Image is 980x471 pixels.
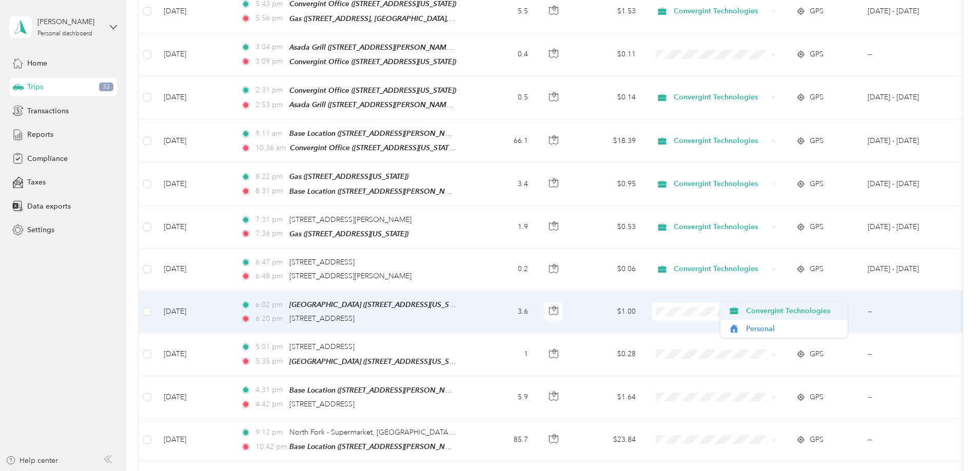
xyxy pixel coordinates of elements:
span: GPS [810,92,824,103]
span: [STREET_ADDRESS] [289,400,355,408]
td: -- [859,333,953,376]
span: Transactions [27,106,69,116]
td: $0.28 [572,333,644,376]
td: [DATE] [155,333,232,376]
span: 6:48 pm [256,271,285,282]
span: Convergint Office ([STREET_ADDRESS][US_STATE]) [289,57,456,66]
span: Home [27,58,47,69]
span: GPS [810,135,824,147]
span: GPS [810,49,824,60]
span: Convergint Office ([STREET_ADDRESS][US_STATE]) [289,86,456,94]
td: -- [859,376,953,419]
td: $23.84 [572,419,644,461]
td: -- [859,33,953,76]
span: 4:42 pm [256,399,285,410]
span: 6:20 pm [256,313,285,324]
td: $18.39 [572,119,644,162]
td: Aug 1 - 31, 2025 [859,249,953,291]
td: [DATE] [155,33,232,76]
div: [PERSON_NAME] [37,16,102,27]
span: Convergint Technologies [746,305,841,316]
span: Trips [27,81,43,92]
td: [DATE] [155,419,232,461]
span: Gas ([STREET_ADDRESS][US_STATE]) [289,230,408,238]
span: Convergint Technologies [674,6,768,17]
td: 5.9 [468,376,536,419]
td: -- [859,291,953,333]
span: Taxes [27,177,46,188]
span: Convergint Technologies [674,263,768,275]
span: 9:11 am [256,128,285,139]
span: GPS [810,178,824,190]
td: Aug 1 - 31, 2025 [859,206,953,249]
span: [STREET_ADDRESS][PERSON_NAME] [289,215,411,224]
td: Aug 1 - 31, 2025 [859,119,953,162]
span: 5:56 pm [256,13,285,24]
td: $0.11 [572,33,644,76]
td: [DATE] [155,376,232,419]
td: -- [859,419,953,461]
td: [DATE] [155,119,232,162]
span: 10:42 pm [256,441,285,453]
button: Help center [6,455,58,466]
td: $0.53 [572,206,644,249]
span: [GEOGRAPHIC_DATA] ([STREET_ADDRESS][US_STATE]) [289,300,468,309]
td: 1 [468,333,536,376]
span: Gas ([STREET_ADDRESS][US_STATE]) [289,172,408,180]
span: [STREET_ADDRESS][PERSON_NAME] [289,272,411,280]
span: GPS [810,434,824,445]
span: 7:36 pm [256,228,285,239]
td: 3.6 [468,291,536,333]
span: Compliance [27,153,68,164]
span: 2:53 pm [256,99,285,111]
td: [DATE] [155,291,232,333]
span: Base Location ([STREET_ADDRESS][PERSON_NAME][US_STATE]) [289,129,500,138]
span: 6:47 pm [256,257,285,268]
td: 0.2 [468,249,536,291]
span: 5:35 pm [256,356,285,367]
span: GPS [810,6,824,17]
td: $1.64 [572,376,644,419]
span: [STREET_ADDRESS] [289,314,355,323]
td: Aug 1 - 31, 2025 [859,76,953,119]
td: $0.06 [572,249,644,291]
span: 2:31 pm [256,85,285,96]
span: Convergint Office ([STREET_ADDRESS][US_STATE]) [290,144,457,152]
td: 85.7 [468,419,536,461]
td: $0.95 [572,162,644,206]
td: 0.5 [468,76,536,119]
span: Gas ([STREET_ADDRESS], [GEOGRAPHIC_DATA], [US_STATE]) [289,14,488,23]
td: [DATE] [155,162,232,206]
td: [DATE] [155,76,232,119]
span: Asada Grill ([STREET_ADDRESS][PERSON_NAME], [GEOGRAPHIC_DATA], [US_STATE]) [289,43,571,52]
span: 3:09 pm [256,56,285,67]
span: 3:04 pm [256,42,285,53]
span: Convergint Technologies [674,135,768,147]
span: Convergint Technologies [674,92,768,103]
span: 7:31 pm [256,214,285,226]
span: Convergint Technologies [674,221,768,233]
span: Base Location ([STREET_ADDRESS][PERSON_NAME][US_STATE]) [289,386,500,395]
span: Base Location ([STREET_ADDRESS][PERSON_NAME][US_STATE]) [289,442,500,451]
span: [STREET_ADDRESS] [289,342,355,351]
td: $0.14 [572,76,644,119]
iframe: Everlance-gr Chat Button Frame [923,414,980,471]
span: Data exports [27,201,71,212]
span: 10:36 am [256,142,286,154]
span: North Fork - Supermarket, [GEOGRAPHIC_DATA], [GEOGRAPHIC_DATA] [289,428,528,437]
span: Convergint Technologies [674,178,768,190]
div: Personal dashboard [37,31,92,37]
span: [GEOGRAPHIC_DATA] ([STREET_ADDRESS][US_STATE]) [289,357,468,366]
td: 0.4 [468,33,536,76]
td: Aug 1 - 31, 2025 [859,162,953,206]
span: GPS [810,349,824,360]
span: Asada Grill ([STREET_ADDRESS][PERSON_NAME], [GEOGRAPHIC_DATA], [US_STATE]) [289,100,571,109]
td: 1.9 [468,206,536,249]
td: 66.1 [468,119,536,162]
td: 3.4 [468,162,536,206]
span: 4:31 pm [256,384,285,396]
td: [DATE] [155,206,232,249]
span: 8:31 pm [256,186,285,197]
td: $1.00 [572,291,644,333]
